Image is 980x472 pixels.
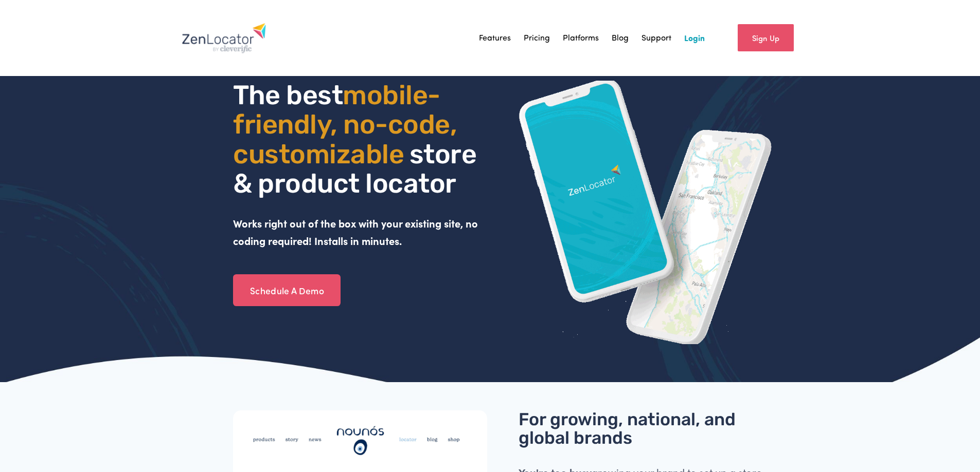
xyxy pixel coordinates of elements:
[563,30,599,46] a: Platforms
[524,30,550,46] a: Pricing
[519,409,740,448] span: For growing, national, and global brands
[182,23,266,53] img: Zenlocator
[479,30,511,46] a: Features
[233,79,462,169] span: mobile- friendly, no-code, customizable
[684,30,705,46] a: Login
[642,30,671,46] a: Support
[233,79,343,111] span: The best
[233,274,341,306] a: Schedule A Demo
[233,216,480,248] strong: Works right out of the box with your existing site, no coding required! Installs in minutes.
[612,30,629,46] a: Blog
[738,24,794,51] a: Sign Up
[233,138,482,199] span: store & product locator
[519,81,773,344] img: ZenLocator phone mockup gif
